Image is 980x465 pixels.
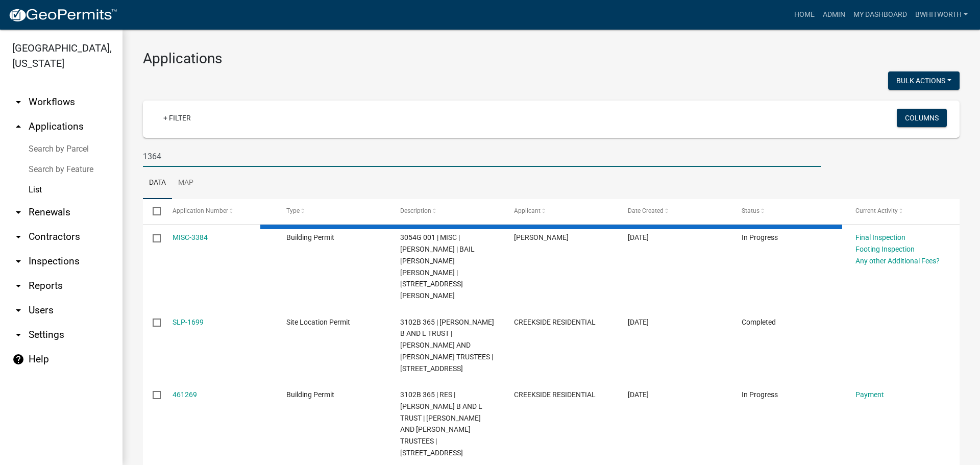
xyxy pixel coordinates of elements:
span: 08/08/2025 [628,318,649,326]
a: MISC-3384 [173,233,208,241]
span: Current Activity [855,207,898,214]
span: Applicant [514,207,541,214]
input: Search for applications [143,146,821,167]
span: 3054G 001 | MISC | MARIA O MENDEZ | BAIL CRISTOFER ANDERSON CHUN | 112 JOHNS CIR [400,233,475,300]
i: arrow_drop_down [12,280,24,292]
i: arrow_drop_down [12,231,24,243]
a: SLP-1699 [173,318,204,326]
datatable-header-cell: Status [732,199,846,224]
span: CREEKSIDE RESIDENTIAL [514,390,596,399]
span: CREEKSIDE RESIDENTIAL [514,318,596,326]
a: My Dashboard [849,5,911,25]
button: Bulk Actions [888,71,960,90]
span: Application Number [173,207,228,214]
i: help [12,353,24,365]
a: Admin [819,5,849,25]
span: 3102B 365 | MULKEY B AND L TRUST | MULKEY CHRISTOPHER B AND LAURA TRUSTEES | 143 NORTH MOUNTAIN R... [400,318,494,373]
datatable-header-cell: Type [276,199,390,224]
span: Date Created [628,207,664,214]
a: Footing Inspection [855,245,915,253]
span: Description [400,207,431,214]
a: Payment [855,390,884,399]
a: Data [143,167,172,200]
button: Columns [897,109,947,127]
h3: Applications [143,50,960,67]
span: 08/08/2025 [628,233,649,241]
i: arrow_drop_down [12,206,24,218]
span: Completed [742,318,776,326]
datatable-header-cell: Applicant [504,199,618,224]
a: Map [172,167,200,200]
span: In Progress [742,390,778,399]
a: 461269 [173,390,197,399]
span: Building Permit [286,233,334,241]
span: Site Location Permit [286,318,350,326]
datatable-header-cell: Select [143,199,162,224]
span: 3102B 365 | RES | MULKEY B AND L TRUST | MULKEY CHRISTOPHER B AND LAURA TRUSTEES | 143 NORTH MOUN... [400,390,482,457]
datatable-header-cell: Current Activity [846,199,960,224]
span: In Progress [742,233,778,241]
datatable-header-cell: Application Number [162,199,276,224]
span: 08/08/2025 [628,390,649,399]
a: Any other Additional Fees? [855,257,940,265]
i: arrow_drop_down [12,96,24,108]
span: Type [286,207,300,214]
i: arrow_drop_up [12,120,24,133]
span: Building Permit [286,390,334,399]
i: arrow_drop_down [12,255,24,267]
a: Final Inspection [855,233,905,241]
span: Status [742,207,759,214]
span: CRISTOFER CHUN BAIL [514,233,569,241]
a: + Filter [155,109,199,127]
a: Home [790,5,819,25]
a: BWhitworth [911,5,972,25]
i: arrow_drop_down [12,329,24,341]
i: arrow_drop_down [12,304,24,316]
datatable-header-cell: Description [390,199,504,224]
datatable-header-cell: Date Created [618,199,732,224]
